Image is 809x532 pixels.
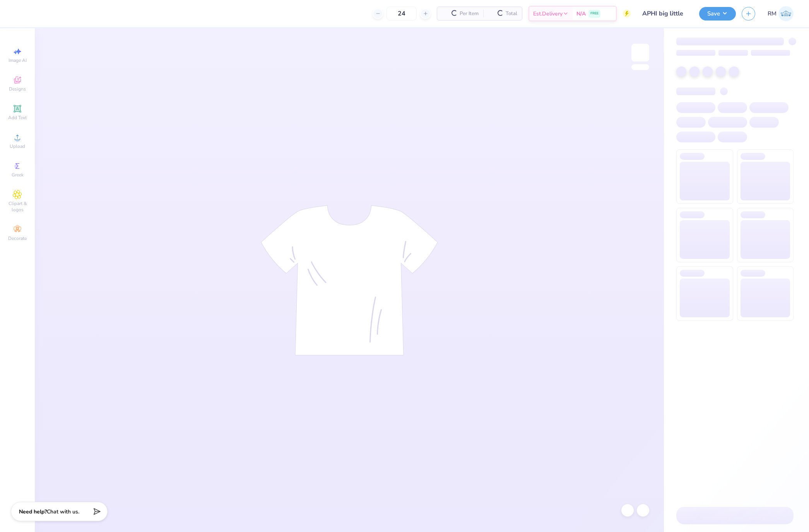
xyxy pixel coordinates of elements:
span: Total [506,10,517,18]
span: Greek [12,172,24,178]
input: Untitled Design [636,6,693,21]
a: RM [768,6,794,21]
span: Add Text [8,115,27,121]
span: Per Item [460,10,479,18]
span: Designs [9,86,26,92]
img: Ronald Manipon [778,6,794,21]
strong: Need help? [19,508,47,515]
span: Decorate [8,235,27,241]
span: Est. Delivery [533,10,563,18]
img: tee-skeleton.svg [261,205,438,356]
input: – – [387,7,417,21]
span: Clipart & logos [4,200,31,213]
span: N/A [576,10,586,18]
span: Chat with us. [47,508,79,515]
span: Image AI [9,57,27,63]
button: Save [699,7,736,21]
span: Upload [10,143,25,149]
span: FREE [590,11,599,16]
span: RM [768,9,777,18]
